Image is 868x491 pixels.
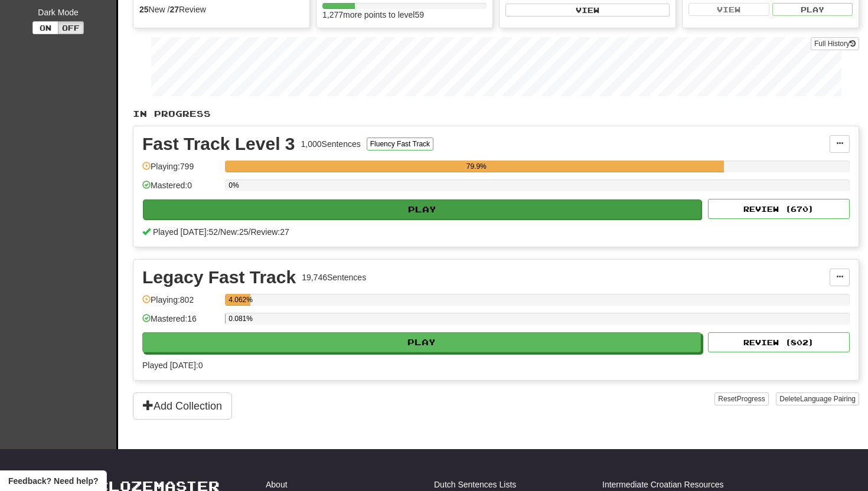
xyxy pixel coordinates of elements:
[322,9,487,21] div: 1,277 more points to level 59
[708,199,850,219] button: Review (670)
[249,227,251,237] span: /
[142,269,296,286] div: Legacy Fast Track
[302,271,366,283] div: 19,746 Sentences
[505,4,670,17] button: View
[434,479,516,490] a: Dutch Sentences Lists
[811,37,859,50] a: Full History
[142,135,295,153] div: Fast Track Level 3
[139,5,149,14] strong: 25
[9,6,107,18] div: Dark Mode
[142,179,219,199] div: Mastered: 0
[602,479,723,490] a: Intermediate Croatian Resources
[800,395,856,403] span: Language Pairing
[229,161,724,172] div: 79.9%
[688,3,769,16] button: View
[142,294,219,313] div: Playing: 802
[772,3,853,16] button: Play
[8,475,98,487] span: Open feedback widget
[142,161,219,180] div: Playing: 799
[776,392,859,405] button: DeleteLanguage Pairing
[153,227,218,237] span: Played [DATE]: 52
[143,199,701,220] button: Play
[220,227,248,237] span: New: 25
[142,332,701,352] button: Play
[266,479,288,490] a: About
[133,392,232,420] button: Add Collection
[142,313,219,332] div: Mastered: 16
[218,227,220,237] span: /
[708,332,850,352] button: Review (802)
[714,392,768,405] button: ResetProgress
[142,361,203,370] span: Played [DATE]: 0
[367,138,433,150] button: Fluency Fast Track
[58,21,84,34] button: Off
[229,294,250,306] div: 4.062%
[139,4,304,15] div: New / Review
[169,5,179,14] strong: 27
[301,138,361,150] div: 1,000 Sentences
[250,227,289,237] span: Review: 27
[32,21,58,34] button: On
[133,108,859,120] p: In Progress
[737,395,765,403] span: Progress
